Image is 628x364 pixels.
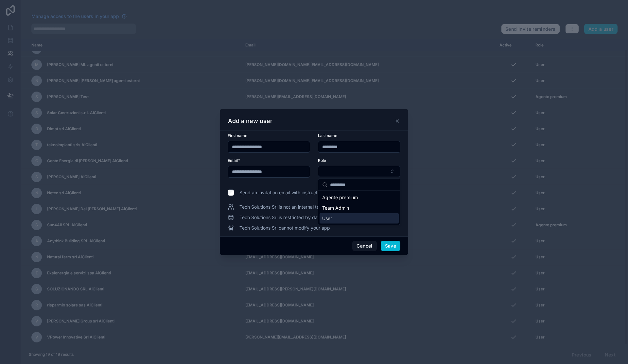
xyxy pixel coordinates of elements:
[318,191,400,225] div: Suggestions
[228,158,238,163] span: Email
[352,241,376,251] button: Cancel
[228,133,247,138] span: First name
[239,214,348,221] span: Tech Solutions Srl is restricted by data permissions
[318,158,326,163] span: Role
[318,133,337,138] span: Last name
[239,189,344,196] span: Send an invitation email with instructions to log in
[239,225,330,231] span: Tech Solutions Srl cannot modify your app
[228,117,272,125] h3: Add a new user
[322,205,349,211] span: Team Admin
[318,166,400,177] button: Select Button
[322,194,358,201] span: Agente premium
[228,189,234,196] input: Send an invitation email with instructions to log in
[381,241,400,251] button: Save
[322,215,332,222] span: User
[239,204,345,210] span: Tech Solutions Srl is not an internal team member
